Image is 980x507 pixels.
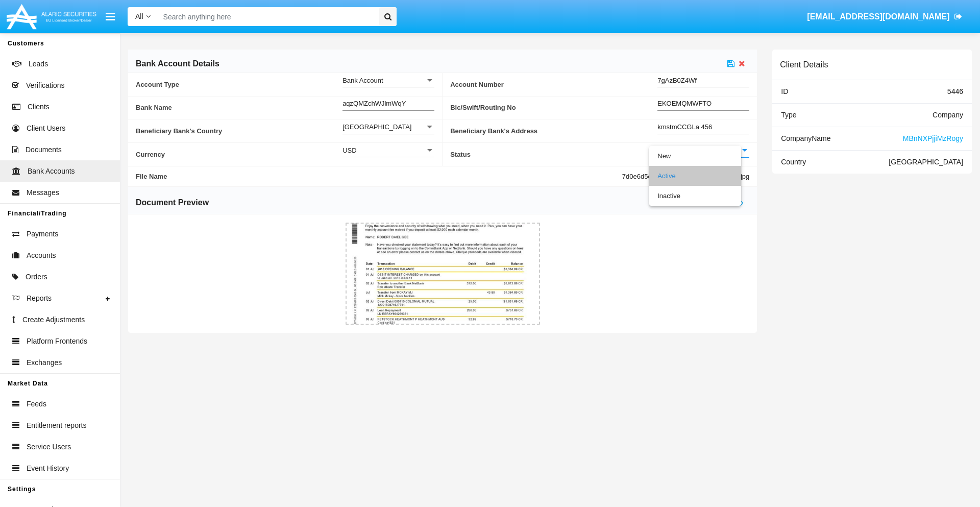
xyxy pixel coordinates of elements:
[136,96,342,119] span: Bank Name
[781,87,788,95] span: ID
[136,197,209,208] h6: Document Preview
[27,420,87,431] span: Entitlement reports
[26,144,62,155] span: Documents
[342,147,356,154] span: USD
[27,463,69,474] span: Event History
[27,229,58,239] span: Payments
[128,11,158,22] a: All
[450,96,657,119] span: Bic/Swift/Routing No
[780,60,828,69] h6: Client Details
[136,173,622,180] span: File Name
[802,3,967,31] a: [EMAIL_ADDRESS][DOMAIN_NAME]
[781,158,806,166] span: Country
[136,58,219,69] h6: Bank Account Details
[26,80,64,91] span: Verifications
[807,12,949,21] span: [EMAIL_ADDRESS][DOMAIN_NAME]
[22,315,85,325] span: Create Adjustments
[450,119,657,142] span: Beneficiary Bank's Address
[136,119,342,142] span: Beneficiary Bank's Country
[27,442,71,452] span: Service Users
[450,73,657,96] span: Account Number
[26,272,47,282] span: Orders
[342,77,383,84] span: Bank Account
[903,134,963,142] span: MBnNXPjjiMzRogy
[622,173,749,180] span: 7d0e6d5c69304bc2bea7b670937e86cc.jpg
[27,399,46,409] span: Feeds
[781,134,830,142] span: Company Name
[781,111,796,119] span: Type
[27,357,62,368] span: Exchanges
[136,81,342,88] span: Account Type
[5,2,98,32] img: Logo image
[27,123,65,134] span: Client Users
[28,102,50,112] span: Clients
[947,87,963,95] span: 5446
[136,143,342,166] span: Currency
[27,336,87,347] span: Platform Frontends
[657,147,675,154] span: Active
[27,293,52,304] span: Reports
[158,7,376,26] input: Search
[29,59,48,69] span: Leads
[450,143,657,166] span: Status
[889,158,963,166] span: [GEOGRAPHIC_DATA]
[28,166,75,177] span: Bank Accounts
[933,111,963,119] span: Company
[27,187,59,198] span: Messages
[135,12,143,20] span: All
[27,250,56,261] span: Accounts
